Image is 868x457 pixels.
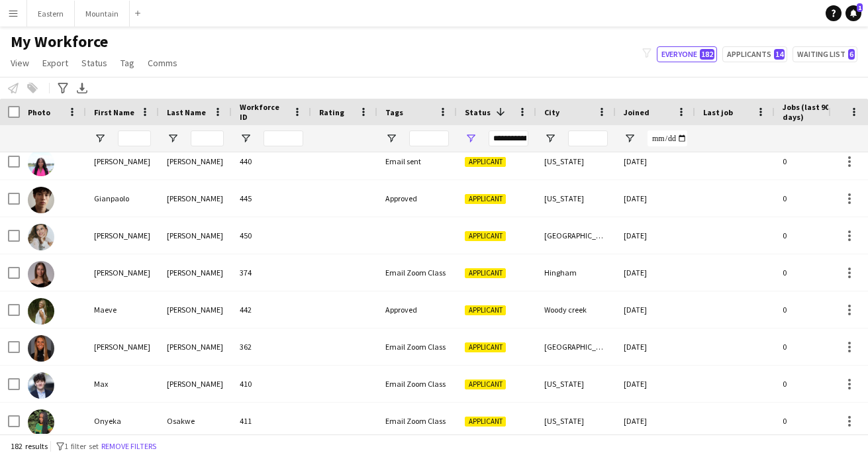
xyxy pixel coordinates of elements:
[118,130,151,146] input: First Name Filter Input
[616,366,695,402] div: [DATE]
[465,380,506,389] span: Applicant
[465,107,491,117] span: Status
[616,403,695,439] div: [DATE]
[536,217,616,254] div: [GEOGRAPHIC_DATA]
[377,366,457,402] div: Email Zoom Class
[657,46,717,62] button: Everyone182
[232,366,311,402] div: 410
[159,143,232,179] div: [PERSON_NAME]
[783,102,837,122] span: Jobs (last 90 days)
[167,107,206,117] span: Last Name
[159,366,232,402] div: [PERSON_NAME]
[377,143,457,179] div: Email sent
[465,132,477,144] button: Open Filter Menu
[28,372,54,399] img: Max Fitzsimons
[264,130,303,146] input: Workforce ID Filter Input
[232,254,311,291] div: 374
[94,107,134,117] span: First Name
[42,57,68,69] span: Export
[28,261,54,287] img: Julia Glennon
[86,180,159,217] div: Gianpaolo
[536,254,616,291] div: Hingham
[465,194,506,204] span: Applicant
[86,143,159,179] div: [PERSON_NAME]
[240,102,287,122] span: Workforce ID
[648,130,687,146] input: Joined Filter Input
[465,268,506,278] span: Applicant
[568,130,608,146] input: City Filter Input
[167,132,179,144] button: Open Filter Menu
[616,143,695,179] div: [DATE]
[774,49,785,60] span: 14
[76,54,113,72] a: Status
[775,254,861,291] div: 0
[86,254,159,291] div: [PERSON_NAME]
[377,291,457,328] div: Approved
[159,217,232,254] div: [PERSON_NAME]
[28,107,50,117] span: Photo
[536,180,616,217] div: [US_STATE]
[86,291,159,328] div: Maeve
[159,291,232,328] div: [PERSON_NAME]
[377,180,457,217] div: Approved
[86,217,159,254] div: [PERSON_NAME]
[55,80,71,96] app-action-btn: Advanced filters
[142,54,183,72] a: Comms
[232,217,311,254] div: 450
[848,49,855,60] span: 6
[536,329,616,365] div: [GEOGRAPHIC_DATA]
[465,157,506,167] span: Applicant
[28,335,54,362] img: Marley McCall
[232,180,311,217] div: 445
[148,57,177,69] span: Comms
[775,366,861,402] div: 0
[465,342,506,352] span: Applicant
[700,49,714,60] span: 182
[232,329,311,365] div: 362
[465,417,506,427] span: Applicant
[775,143,861,179] div: 0
[37,54,73,72] a: Export
[159,403,232,439] div: Osakwe
[616,291,695,328] div: [DATE]
[86,329,159,365] div: [PERSON_NAME]
[232,403,311,439] div: 411
[64,441,99,451] span: 1 filter set
[86,403,159,439] div: Onyeka
[191,130,224,146] input: Last Name Filter Input
[465,305,506,315] span: Applicant
[86,366,159,402] div: Max
[11,32,108,52] span: My Workforce
[536,403,616,439] div: [US_STATE]
[232,143,311,179] div: 440
[232,291,311,328] div: 442
[624,132,636,144] button: Open Filter Menu
[536,143,616,179] div: [US_STATE]
[722,46,787,62] button: Applicants14
[319,107,344,117] span: Rating
[845,5,861,21] a: 1
[616,329,695,365] div: [DATE]
[385,132,397,144] button: Open Filter Menu
[775,217,861,254] div: 0
[159,180,232,217] div: [PERSON_NAME]
[409,130,449,146] input: Tags Filter Input
[793,46,857,62] button: Waiting list6
[536,366,616,402] div: [US_STATE]
[75,1,130,26] button: Mountain
[28,150,54,176] img: Gabrielle Crapps
[703,107,733,117] span: Last job
[775,329,861,365] div: 0
[81,57,107,69] span: Status
[536,291,616,328] div: Woody creek
[27,1,75,26] button: Eastern
[616,254,695,291] div: [DATE]
[775,403,861,439] div: 0
[377,329,457,365] div: Email Zoom Class
[28,224,54,250] img: Hannah Taylor
[121,57,134,69] span: Tag
[624,107,650,117] span: Joined
[616,217,695,254] div: [DATE]
[99,439,159,454] button: Remove filters
[74,80,90,96] app-action-btn: Export XLSX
